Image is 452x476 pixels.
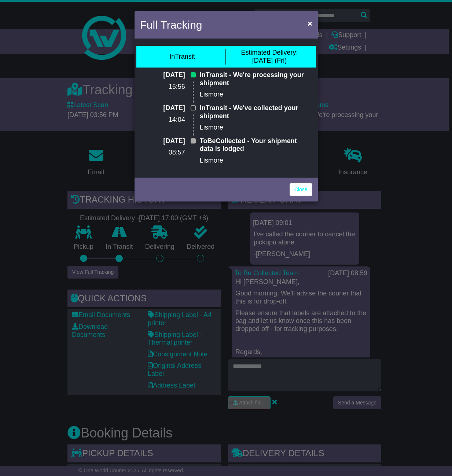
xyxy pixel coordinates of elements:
button: Close [304,16,316,31]
span: × [308,19,312,28]
p: Lismore [200,91,312,99]
span: Estimated Delivery: [241,49,298,56]
a: Close [290,183,312,196]
h4: Full Tracking [140,17,202,33]
p: 14:04 [140,116,185,124]
p: InTransit - We're processing your shipment [200,71,312,87]
p: Lismore [200,157,312,165]
div: InTransit [169,53,195,61]
p: [DATE] [140,137,185,145]
p: [DATE] [140,71,185,79]
p: [DATE] [140,104,185,112]
p: Lismore [200,124,312,132]
p: InTransit - We've collected your shipment [200,104,312,120]
div: [DATE] (Fri) [241,49,298,65]
p: 08:57 [140,149,185,157]
p: ToBeCollected - Your shipment data is lodged [200,137,312,153]
p: 15:56 [140,83,185,91]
